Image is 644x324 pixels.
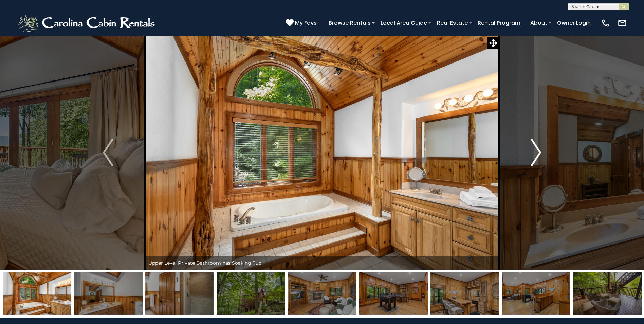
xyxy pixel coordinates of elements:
[217,272,285,315] img: 163277007
[554,17,594,29] a: Owner Login
[288,272,356,315] img: 163277038
[434,17,471,29] a: Real Estate
[573,272,642,315] img: 163277009
[430,272,499,315] img: 163277008
[3,272,71,315] img: 163277004
[74,272,143,315] img: 163277005
[145,272,214,315] img: 163277006
[325,17,374,29] a: Browse Rentals
[295,19,317,27] span: My Favs
[601,18,610,28] img: phone-regular-white.png
[17,13,158,33] img: White-1-2.png
[71,35,145,270] button: Previous
[499,35,573,270] button: Next
[531,139,541,166] img: arrow
[527,17,551,29] a: About
[103,139,113,166] img: arrow
[359,272,428,315] img: 163277039
[474,17,524,29] a: Rental Program
[286,19,318,28] a: My Favs
[145,256,499,270] div: Upper Level Private Bathroom has Soaking Tub
[377,17,430,29] a: Local Area Guide
[618,18,627,28] img: mail-regular-white.png
[502,272,570,315] img: 163277040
